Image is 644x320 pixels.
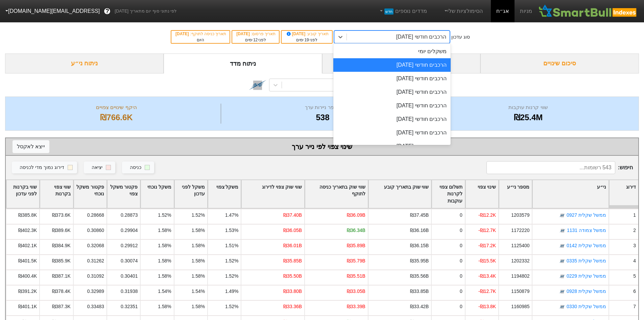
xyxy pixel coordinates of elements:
div: 1.49% [225,288,238,295]
div: ₪36.05B [283,227,302,234]
div: יציאה [92,164,102,171]
div: Toggle SortBy [141,180,173,208]
span: חיפוש : [486,161,633,174]
div: ₪35.79B [347,257,365,264]
div: Toggle SortBy [499,180,532,208]
div: מספר ניירות ערך [223,104,423,111]
div: -₪12.7K [478,227,496,234]
div: Toggle SortBy [241,180,304,208]
div: סיכום שינויים [480,54,639,73]
div: -₪13.4K [478,273,496,280]
div: 1.53% [225,227,238,234]
div: ₪387.1K [52,273,71,280]
div: Toggle SortBy [432,180,464,208]
div: תאריך קובע : [285,31,329,37]
div: 1160985 [511,303,529,310]
div: 1 [633,212,636,219]
div: ₪766.6K [14,111,219,124]
div: ₪385.9K [52,257,71,264]
div: Toggle SortBy [466,180,498,208]
img: tase link [559,228,566,234]
div: ₪25.4M [426,111,630,124]
div: ₪36.34B [347,227,365,234]
div: 0 [460,303,462,310]
div: 0.31262 [87,257,104,264]
div: Toggle SortBy [208,180,241,208]
div: Toggle SortBy [74,180,106,208]
img: tase link [559,289,566,295]
div: ₪33.05B [347,288,365,295]
div: 0 [460,212,462,219]
div: -₪12.2K [478,212,496,219]
div: Toggle SortBy [368,180,431,208]
div: ₪36.15B [410,242,429,249]
div: 1.58% [158,303,171,310]
div: 0.33483 [87,303,104,310]
div: 0.28873 [121,212,138,219]
button: דירוג נמוך מדי לכניסה [12,162,77,174]
input: 543 רשומות... [486,161,615,174]
div: ₪391.2K [18,288,37,295]
img: tase link [249,76,266,94]
img: tase link [559,243,566,250]
div: 1.52% [225,303,238,310]
div: 1.58% [158,227,171,234]
div: 3 [633,242,636,249]
div: 1.58% [192,257,205,264]
div: Toggle SortBy [609,180,638,208]
div: 1.52% [192,212,205,219]
span: ? [105,7,109,16]
div: ₪37.40B [283,212,302,219]
div: הרכבים חודשי [DATE] [333,85,451,99]
div: -₪13.8K [478,303,496,310]
div: ₪35.50B [283,273,302,280]
div: Toggle SortBy [305,180,368,208]
span: [DATE] [175,31,190,36]
img: SmartBull [538,4,639,18]
div: 1.58% [192,273,205,280]
a: ממשל צמודה 1131 [567,228,606,233]
div: 1125400 [511,242,529,249]
a: ממשל שקלית 0335 [567,258,606,263]
div: 1.54% [158,288,171,295]
div: ₪384.9K [52,242,71,249]
div: 1.58% [192,227,205,234]
div: ₪36.09B [347,212,365,219]
div: ניתוח ני״ע [5,54,164,73]
div: 1.47% [225,212,238,219]
div: ₪35.85B [283,257,302,264]
div: 0.31938 [121,288,138,295]
div: 0 [460,242,462,249]
div: משקלים יומי [333,45,451,58]
a: ממשל שקלית 0229 [567,273,606,279]
div: ₪33.42B [410,303,429,310]
div: ₪36.01B [283,242,302,249]
div: היקף שינויים צפויים [14,104,219,111]
div: הרכבים חודשי [DATE] [333,99,451,112]
div: ₪373.6K [52,212,71,219]
div: ₪389.6K [52,227,71,234]
div: 0 [460,257,462,264]
div: ₪401.1K [18,303,37,310]
div: ₪33.85B [410,288,429,295]
div: 0 [460,273,462,280]
div: 7 [633,303,636,310]
div: 0.32351 [121,303,138,310]
div: 0.31092 [87,273,104,280]
img: tase link [559,258,566,265]
div: ₪402.1K [18,242,37,249]
div: 1194802 [511,273,529,280]
a: ממשל שקלית 0928 [567,289,606,294]
div: הרכבים חודשי [DATE] [333,58,451,72]
div: 0.32989 [87,288,104,295]
div: 0.29904 [121,227,138,234]
div: 6 [633,288,636,295]
div: 1.54% [192,288,205,295]
div: Toggle SortBy [174,180,207,208]
div: 1.58% [158,257,171,264]
div: ₪402.3K [18,227,37,234]
div: 0.32068 [87,242,104,249]
div: דירוג נמוך מדי לכניסה [20,164,64,171]
div: 538 [223,111,423,124]
div: 1.58% [158,242,171,249]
